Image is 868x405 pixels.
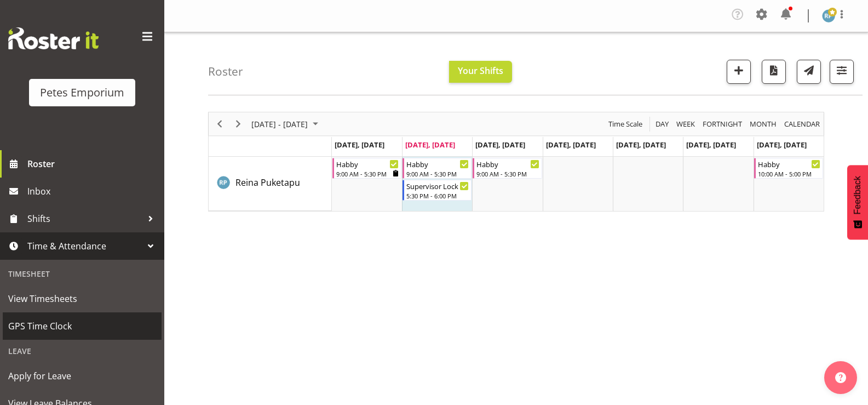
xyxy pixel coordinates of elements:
[209,157,332,211] td: Reina Puketapu resource
[3,362,162,390] a: Apply for Leave
[748,117,779,131] button: Timeline Month
[475,140,525,150] span: [DATE], [DATE]
[749,117,778,131] span: Month
[208,65,243,78] h4: Roster
[797,60,821,84] button: Send a list of all shifts for the selected filtered period to all rostered employees.
[727,60,751,84] button: Add a new shift
[208,112,824,212] div: Timeline Week of September 9, 2025
[701,117,744,131] button: Fortnight
[757,140,807,150] span: [DATE], [DATE]
[250,117,323,131] button: September 08 - 14, 2025
[449,61,512,83] button: Your Shifts
[332,158,401,179] div: Reina Puketapu"s event - Habby Begin From Monday, September 8, 2025 at 9:00:00 AM GMT+12:00 Ends ...
[783,117,821,131] span: calendar
[675,117,696,131] span: Week
[332,157,824,211] table: Timeline Week of September 9, 2025
[406,158,469,169] div: Habby
[3,340,162,362] div: Leave
[616,140,666,150] span: [DATE], [DATE]
[3,263,162,285] div: Timesheet
[476,169,539,178] div: 9:00 AM - 5:30 PM
[754,158,823,179] div: Reina Puketapu"s event - Habby Begin From Sunday, September 14, 2025 at 10:00:00 AM GMT+12:00 End...
[853,176,863,214] span: Feedback
[406,169,469,178] div: 9:00 AM - 5:30 PM
[8,368,156,384] span: Apply for Leave
[458,65,503,77] span: Your Shifts
[686,140,736,150] span: [DATE], [DATE]
[27,183,159,199] span: Inbox
[847,165,868,239] button: Feedback - Show survey
[654,117,671,131] button: Timeline Day
[702,117,743,131] span: Fortnight
[403,180,472,201] div: Reina Puketapu"s event - Supervisor Lock Up Begin From Tuesday, September 9, 2025 at 5:30:00 PM G...
[403,158,472,179] div: Reina Puketapu"s event - Habby Begin From Tuesday, September 9, 2025 at 9:00:00 AM GMT+12:00 Ends...
[607,117,645,131] button: Time Scale
[8,27,99,49] img: Rosterit website logo
[546,140,596,150] span: [DATE], [DATE]
[758,169,820,178] div: 10:00 AM - 5:00 PM
[830,60,854,84] button: Filter Shifts
[336,158,399,169] div: Habby
[210,112,229,135] div: Previous
[762,60,786,84] button: Download a PDF of the roster according to the set date range.
[27,156,159,172] span: Roster
[783,117,822,131] button: Month
[654,117,670,131] span: Day
[406,191,469,200] div: 5:30 PM - 6:00 PM
[27,210,142,227] span: Shifts
[8,290,156,307] span: View Timesheets
[822,9,835,22] img: reina-puketapu721.jpg
[405,140,455,150] span: [DATE], [DATE]
[229,112,248,135] div: Next
[40,84,124,101] div: Petes Emporium
[476,158,539,169] div: Habby
[336,169,399,178] div: 9:00 AM - 5:30 PM
[3,312,162,340] a: GPS Time Clock
[8,318,156,334] span: GPS Time Clock
[607,117,643,131] span: Time Scale
[250,117,309,131] span: [DATE] - [DATE]
[758,158,820,169] div: Habby
[406,180,469,191] div: Supervisor Lock Up
[27,238,142,254] span: Time & Attendance
[473,158,542,179] div: Reina Puketapu"s event - Habby Begin From Wednesday, September 10, 2025 at 9:00:00 AM GMT+12:00 E...
[235,176,300,189] a: Reina Puketapu
[835,372,846,383] img: help-xxl-2.png
[335,140,384,150] span: [DATE], [DATE]
[212,117,227,131] button: Previous
[231,117,246,131] button: Next
[675,117,697,131] button: Timeline Week
[3,285,162,312] a: View Timesheets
